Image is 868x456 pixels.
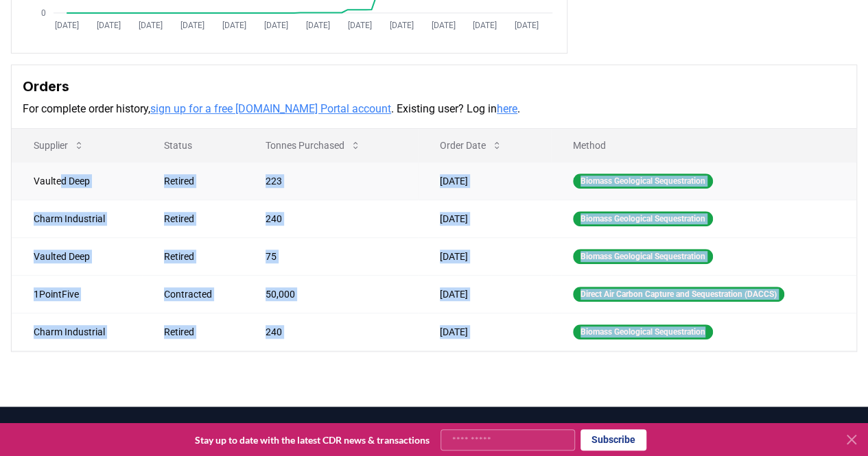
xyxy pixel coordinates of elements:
td: Charm Industrial [12,313,142,350]
td: [DATE] [418,237,551,275]
div: Retired [164,250,233,263]
td: [DATE] [418,275,551,313]
h3: Orders [23,76,845,97]
div: Retired [164,212,233,226]
div: Biomass Geological Sequestration [573,173,713,189]
td: 50,000 [244,275,418,313]
div: Retired [164,325,233,339]
div: Retired [164,174,233,188]
tspan: [DATE] [306,21,330,30]
td: 240 [244,313,418,350]
tspan: 0 [41,8,46,18]
td: Vaulted Deep [12,162,142,200]
a: here [497,102,517,115]
button: Supplier [23,132,95,159]
div: Biomass Geological Sequestration [573,324,713,339]
tspan: [DATE] [97,21,121,30]
a: sign up for a free [DOMAIN_NAME] Portal account [150,102,391,115]
td: Vaulted Deep [12,237,142,275]
div: Biomass Geological Sequestration [573,211,713,226]
tspan: [DATE] [264,21,288,30]
td: 240 [244,200,418,237]
td: 75 [244,237,418,275]
td: [DATE] [418,313,551,350]
div: Biomass Geological Sequestration [573,249,713,264]
div: Contracted [164,287,233,301]
p: Method [562,139,845,152]
div: Direct Air Carbon Capture and Sequestration (DACCS) [573,287,784,302]
tspan: [DATE] [432,21,456,30]
tspan: [DATE] [390,21,414,30]
td: [DATE] [418,200,551,237]
tspan: [DATE] [473,21,497,30]
tspan: [DATE] [222,21,246,30]
button: Tonnes Purchased [255,132,372,159]
tspan: [DATE] [55,21,79,30]
tspan: [DATE] [348,21,372,30]
button: Order Date [429,132,513,159]
p: For complete order history, . Existing user? Log in . [23,101,845,117]
td: 1PointFive [12,275,142,313]
p: Status [153,139,233,152]
tspan: [DATE] [515,21,539,30]
td: 223 [244,162,418,200]
tspan: [DATE] [139,21,163,30]
tspan: [DATE] [180,21,204,30]
td: Charm Industrial [12,200,142,237]
td: [DATE] [418,162,551,200]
